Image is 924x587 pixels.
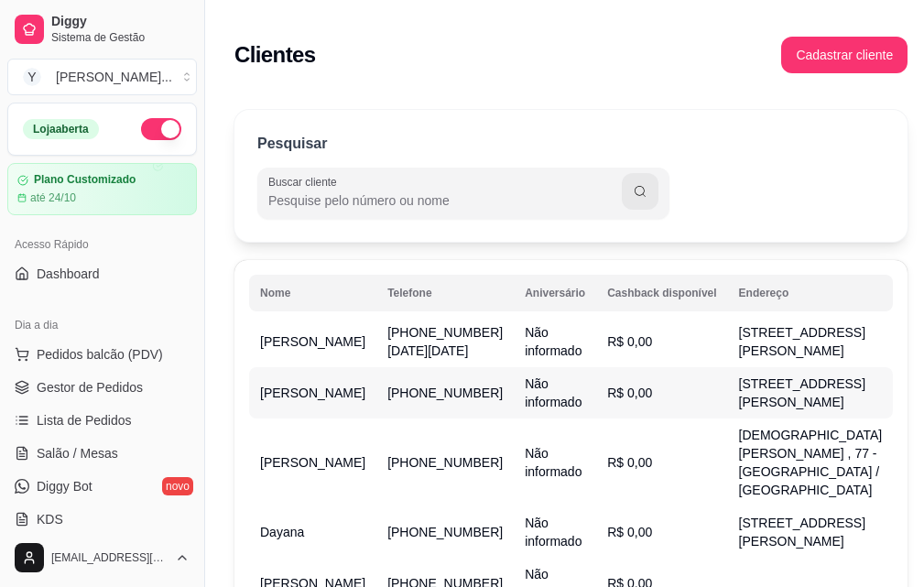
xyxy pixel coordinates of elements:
span: [PHONE_NUMBER] [387,525,503,539]
a: KDS [7,505,197,534]
span: Dayana [260,525,304,539]
button: Select a team [7,59,197,95]
span: [PERSON_NAME] [260,455,365,470]
span: Y [23,68,41,86]
th: Telefone [376,275,514,311]
span: Não informado [525,516,582,549]
span: KDS [37,510,63,528]
article: Plano Customizado [34,173,136,187]
span: Lista de Pedidos [37,411,132,429]
span: [DEMOGRAPHIC_DATA] [PERSON_NAME] , 77 - [GEOGRAPHIC_DATA] / [GEOGRAPHIC_DATA] [739,428,883,497]
span: [STREET_ADDRESS][PERSON_NAME] [739,376,865,409]
span: Não informado [525,446,582,479]
span: Diggy [51,14,190,30]
a: Plano Customizadoaté 24/10 [7,163,197,215]
th: Aniversário [514,275,596,311]
button: Alterar Status [141,118,181,140]
input: Buscar cliente [268,191,622,210]
span: Dashboard [37,265,100,283]
span: [PERSON_NAME] [260,334,365,349]
span: [EMAIL_ADDRESS][DOMAIN_NAME] [51,550,168,565]
span: Não informado [525,376,582,409]
span: [PERSON_NAME] [260,386,365,400]
span: Gestor de Pedidos [37,378,143,397]
a: DiggySistema de Gestão [7,7,197,51]
h2: Clientes [234,40,316,70]
span: [STREET_ADDRESS][PERSON_NAME] [739,325,865,358]
span: R$ 0,00 [607,525,652,539]
button: [EMAIL_ADDRESS][DOMAIN_NAME] [7,536,197,580]
span: Diggy Bot [37,477,92,495]
a: Gestor de Pedidos [7,373,197,402]
span: Salão / Mesas [37,444,118,462]
span: R$ 0,00 [607,334,652,349]
th: Endereço [728,275,894,311]
button: Cadastrar cliente [781,37,908,73]
th: Cashback disponível [596,275,727,311]
a: Diggy Botnovo [7,472,197,501]
span: Não informado [525,325,582,358]
a: Dashboard [7,259,197,288]
article: até 24/10 [30,190,76,205]
span: [PHONE_NUMBER] [387,455,503,470]
span: R$ 0,00 [607,455,652,470]
span: [PHONE_NUMBER][DATE][DATE] [387,325,503,358]
div: Loja aberta [23,119,99,139]
a: Lista de Pedidos [7,406,197,435]
button: Pedidos balcão (PDV) [7,340,197,369]
span: [PHONE_NUMBER] [387,386,503,400]
div: Dia a dia [7,310,197,340]
span: R$ 0,00 [607,386,652,400]
a: Salão / Mesas [7,439,197,468]
th: Nome [249,275,376,311]
span: Sistema de Gestão [51,30,190,45]
label: Buscar cliente [268,174,343,190]
div: [PERSON_NAME] ... [56,68,172,86]
span: Pedidos balcão (PDV) [37,345,163,364]
p: Pesquisar [257,133,327,155]
span: [STREET_ADDRESS][PERSON_NAME] [739,516,865,549]
div: Acesso Rápido [7,230,197,259]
